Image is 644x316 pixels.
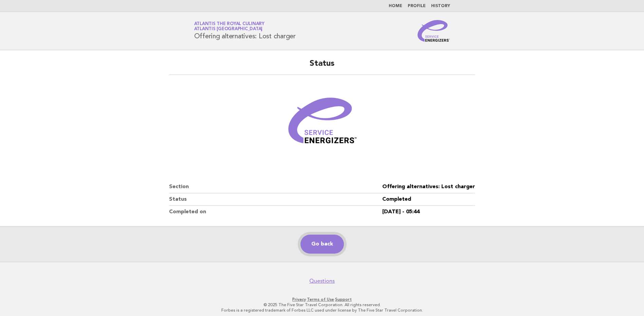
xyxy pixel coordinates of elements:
a: Support [335,297,352,302]
a: Questions [309,278,335,284]
img: Service Energizers [418,20,450,42]
a: Go back [300,235,344,254]
a: Terms of Use [307,297,334,302]
dt: Completed on [169,206,382,218]
a: History [431,4,450,8]
img: Verified [281,83,363,164]
p: © 2025 The Five Star Travel Corporation. All rights reserved. [114,302,530,308]
a: Privacy [292,297,306,302]
a: Home [389,4,402,8]
h2: Status [169,58,475,75]
dd: Completed [382,193,475,206]
a: Atlantis the Royal CulinaryAtlantis [GEOGRAPHIC_DATA] [194,22,264,31]
a: Profile [408,4,426,8]
span: Atlantis [GEOGRAPHIC_DATA] [194,27,263,32]
dt: Section [169,181,382,193]
dd: Offering alternatives: Lost charger [382,181,475,193]
p: Forbes is a registered trademark of Forbes LLC used under license by The Five Star Travel Corpora... [114,308,530,313]
h1: Offering alternatives: Lost charger [194,22,296,40]
dt: Status [169,193,382,206]
dd: [DATE] - 05:44 [382,206,475,218]
p: · · [114,297,530,302]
